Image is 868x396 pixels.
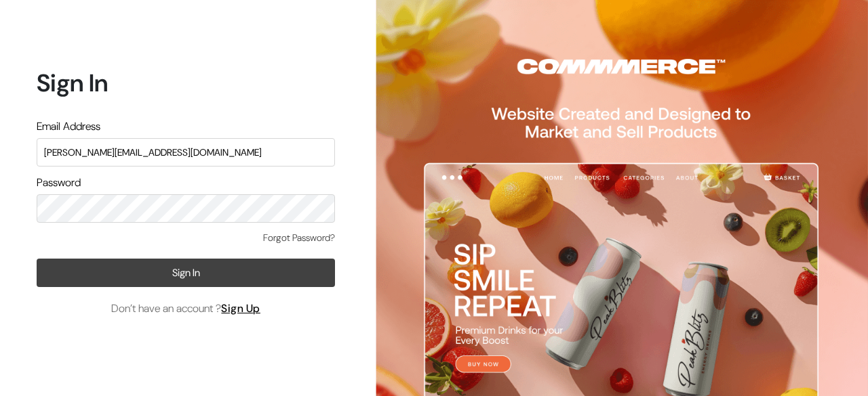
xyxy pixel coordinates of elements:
[37,175,81,191] label: Password
[37,68,335,97] h1: Sign In
[111,301,260,317] span: Don’t have an account ?
[37,118,100,135] label: Email Address
[37,259,335,287] button: Sign In
[221,301,260,315] a: Sign Up
[263,231,335,245] a: Forgot Password?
